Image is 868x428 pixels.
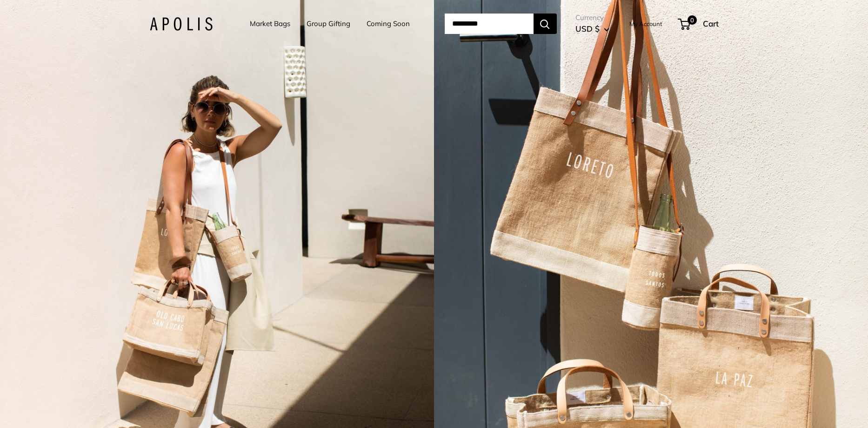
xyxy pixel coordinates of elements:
[687,15,696,25] span: 0
[307,17,350,30] a: Group Gifting
[575,11,609,24] span: Currency
[534,14,557,34] button: Search
[629,18,662,29] a: My Account
[575,24,600,34] span: USD $
[575,21,609,36] button: USD $
[679,16,719,31] a: 0 Cart
[703,19,719,28] span: Cart
[445,14,534,34] input: Search...
[250,17,290,30] a: Market Bags
[367,17,410,30] a: Coming Soon
[150,17,213,31] img: Apolis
